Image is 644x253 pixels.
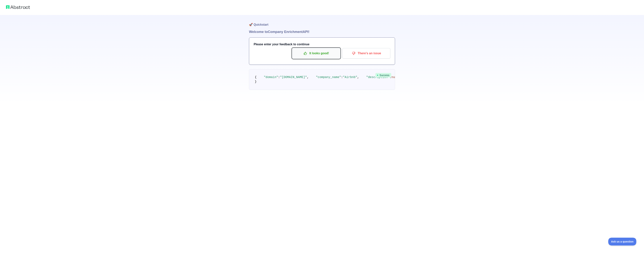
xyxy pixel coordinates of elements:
[341,76,343,79] span: :
[343,76,357,79] span: "Airbnb"
[357,76,359,79] span: ,
[264,76,278,79] span: "domain"
[345,50,388,57] p: There's an issue
[375,73,391,77] span: Success
[366,76,390,79] span: "description"
[292,48,340,59] button: It looks good!
[249,15,395,29] h1: 🚀 Quickstart
[391,76,399,79] span: null
[280,76,307,79] span: "[DOMAIN_NAME]"
[295,50,337,57] p: It looks good!
[249,29,395,34] h1: Welcome to Company Enrichment API!
[255,76,257,79] span: {
[608,238,637,246] iframe: Toggle Customer Support
[278,76,280,79] span: :
[254,42,390,47] h3: Please enter your feedback to continue
[316,76,341,79] span: "company_name"
[342,48,390,59] button: There's an issue
[6,4,30,10] img: Abstract logo
[307,76,309,79] span: ,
